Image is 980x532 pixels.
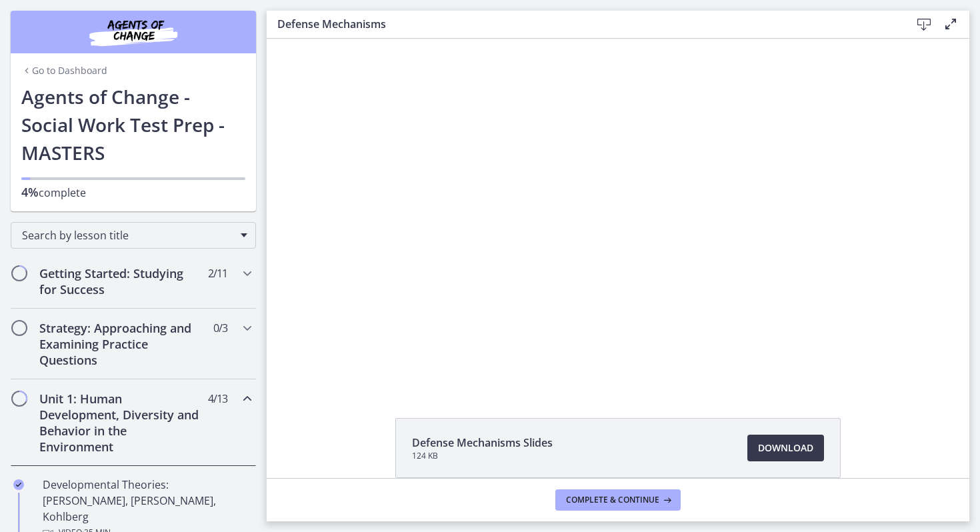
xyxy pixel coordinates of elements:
span: 4% [21,184,39,200]
h2: Strategy: Approaching and Examining Practice Questions [39,320,202,368]
div: Search by lesson title [11,222,256,249]
span: Download [758,440,813,456]
i: Completed [13,479,24,490]
h3: Defense Mechanisms [277,16,889,32]
h2: Unit 1: Human Development, Diversity and Behavior in the Environment [39,391,202,455]
span: 124 KB [412,451,553,461]
a: Download [747,435,824,461]
a: Go to Dashboard [21,64,107,77]
span: 2 / 11 [208,265,227,281]
span: Defense Mechanisms Slides [412,435,553,451]
span: 4 / 13 [208,391,227,407]
span: 0 / 3 [213,320,227,336]
p: complete [21,184,245,201]
h2: Getting Started: Studying for Success [39,265,202,297]
h1: Agents of Change - Social Work Test Prep - MASTERS [21,83,245,167]
img: Agents of Change [53,16,213,48]
span: Search by lesson title [22,228,234,243]
iframe: To enrich screen reader interactions, please activate Accessibility in Grammarly extension settings [267,39,969,387]
button: Complete & continue [555,489,681,511]
span: Complete & continue [566,495,659,505]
